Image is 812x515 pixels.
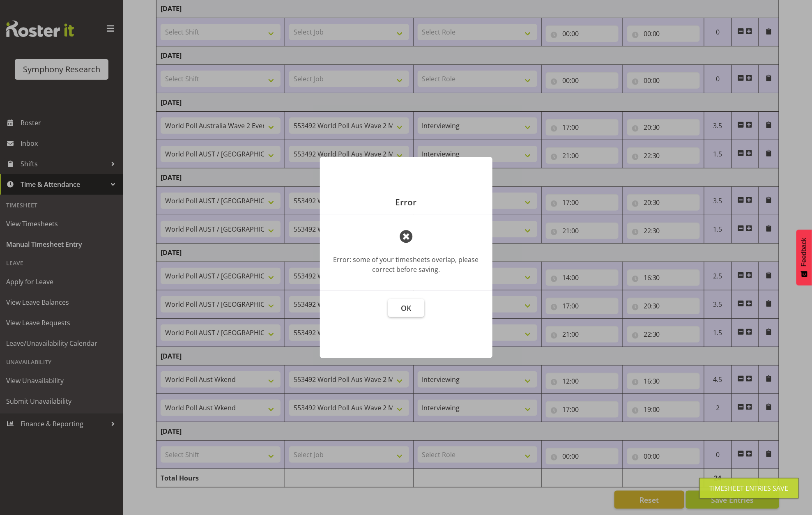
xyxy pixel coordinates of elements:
div: Timesheet Entries Save [710,483,789,493]
span: Feedback [800,238,808,267]
button: Feedback - Show survey [796,230,812,285]
button: OK [388,299,424,317]
div: Error: some of your timesheets overlap, please correct before saving. [332,255,480,274]
span: OK [401,303,411,313]
p: Error [328,198,484,207]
